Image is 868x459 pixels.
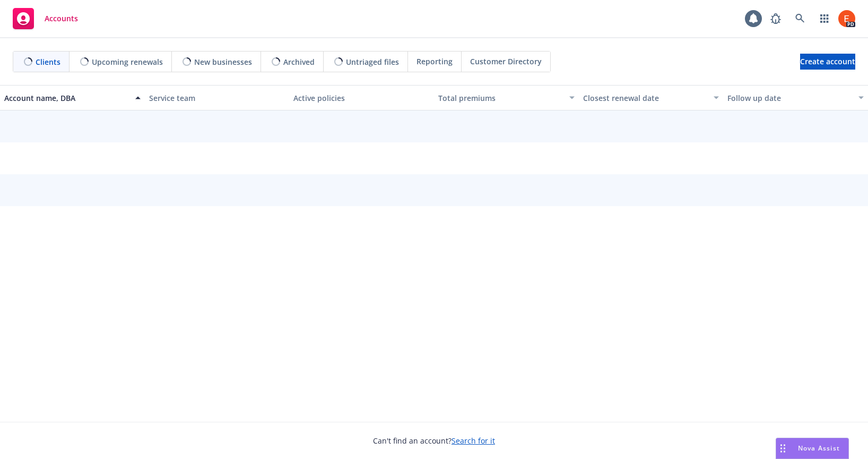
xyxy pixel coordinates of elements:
a: Switch app [814,8,835,29]
span: Reporting [416,56,453,67]
div: Drag to move [776,438,789,458]
a: Accounts [8,4,82,33]
span: Upcoming renewals [92,56,163,67]
button: Active policies [289,85,434,110]
span: Customer Directory [470,56,542,67]
span: Untriaged files [346,56,399,67]
span: Can't find an account? [373,435,495,446]
a: Report a Bug [765,8,786,29]
span: Accounts [45,14,78,23]
div: Account name, DBA [4,92,129,104]
span: New businesses [194,56,252,67]
div: Active policies [293,92,430,104]
span: Nova Assist [798,444,840,453]
button: Service team [145,85,290,110]
img: photo [838,10,855,27]
button: Total premiums [434,85,579,110]
span: Create account [800,52,855,72]
button: Closest renewal date [579,85,724,110]
a: Search [789,8,811,29]
div: Follow up date [727,92,852,104]
div: Total premiums [438,92,563,104]
a: Create account [800,54,855,70]
a: Search for it [452,436,495,446]
span: Clients [36,56,60,67]
div: Closest renewal date [583,92,708,104]
div: Service team [149,92,285,104]
button: Follow up date [723,85,868,110]
span: Archived [283,56,315,67]
button: Nova Assist [776,438,849,459]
